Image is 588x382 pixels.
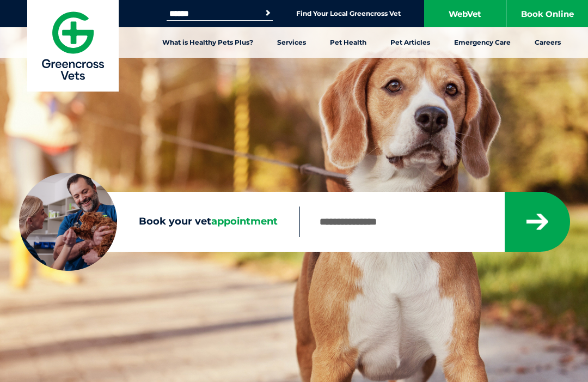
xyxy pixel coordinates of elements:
a: Find Your Local Greencross Vet [296,9,401,18]
a: Careers [523,27,573,58]
a: What is Healthy Pets Plus? [150,27,265,58]
a: Services [265,27,318,58]
label: Book your vet [19,216,299,228]
a: Emergency Care [442,27,523,58]
a: Pet Articles [378,27,442,58]
span: appointment [211,215,278,227]
button: Search [262,8,273,19]
a: Pet Health [318,27,378,58]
